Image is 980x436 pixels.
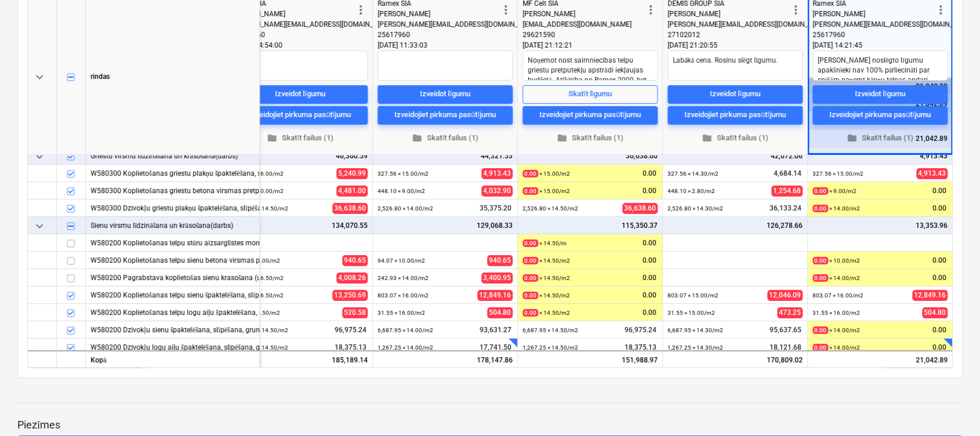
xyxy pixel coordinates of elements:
[623,343,658,353] span: 18,375.13
[789,3,803,17] span: more_vert
[32,70,46,84] span: keyboard_arrow_down
[378,106,513,124] button: Izveidojiet pirkuma pasūtījumu
[855,88,905,101] div: Izveidot līgumu
[499,3,513,17] span: more_vert
[275,88,325,101] div: Izveidot līgumu
[378,147,513,165] div: 44,321.53
[812,326,860,334] small: × 14.00 / m2
[667,129,803,147] button: Skatīt failus (1)
[90,165,255,181] div: W580300 Koplietošanas griestu plakņu špaktelēšana, slīpēšana, gruntēšana, krāsošana 2 kārtās
[922,307,948,318] span: 504.80
[518,350,663,368] div: 151,988.97
[808,350,953,368] div: 21,042.89
[267,133,277,143] span: folder
[916,168,948,179] span: 4,913.43
[17,418,963,432] p: Piezīmes
[847,133,857,143] span: folder
[342,255,368,266] span: 940.65
[233,129,368,147] button: Skatīt failus (1)
[641,169,658,179] span: 0.00
[90,234,255,251] div: W580200 Koplietošanas telpu stūru aizsarglīstes montāža
[233,205,288,212] small: 2,526.80 × 14.50 / m2
[667,50,803,81] textarea: Labākā cena. Rosinu slēgt līgumu.
[522,147,658,165] div: 36,638.60
[233,30,354,40] div: 25617960
[667,147,803,165] div: 42,072.06
[667,344,723,351] small: 1,267.25 × 14.30 / m2
[522,239,567,247] small: × 14.50 / m
[228,350,373,368] div: 185,189.14
[90,147,255,164] div: Griestu virsmu līdzināšana un krāsošana(darbs)
[522,309,570,317] small: × 14.50 / m2
[667,217,803,234] div: 126,278.66
[812,9,934,19] div: [PERSON_NAME]
[931,273,948,283] span: 0.00
[522,85,658,103] button: Skatīt līgumu
[342,307,368,318] span: 520.58
[812,129,948,147] button: Skatīt failus (1)
[32,150,46,163] span: keyboard_arrow_down
[522,205,578,212] small: 2,526.80 × 14.50 / m2
[817,131,943,144] span: Skatīt failus (1)
[768,325,803,335] span: 95,637.65
[233,9,354,19] div: [PERSON_NAME]
[90,182,255,199] div: W580300 Koplietošanas griestu betona virsmas pretputekļu pārklāšana (saimniecības un tehniskās te...
[249,108,351,122] div: Izveidojiet pirkuma pasūtījumu
[812,106,948,124] button: Izveidojiet pirkuma pasūtījumu
[378,327,433,333] small: 6,687.95 × 14.00 / m2
[522,106,658,124] button: Izveidojiet pirkuma pasūtījumu
[812,344,860,351] small: × 14.00 / m2
[667,327,723,333] small: 6,687.95 × 14.30 / m2
[378,310,425,316] small: 31.55 × 16.00 / m2
[641,256,658,266] span: 0.00
[931,204,948,213] span: 0.00
[233,20,394,28] span: [PERSON_NAME][EMAIL_ADDRESS][DOMAIN_NAME]
[90,286,255,303] div: W580200 Koplietošanas telpu sienu špaktelēšana, slīpēšana, gruntēšana un krāsošana ar tonētu krās...
[522,9,644,19] div: [PERSON_NAME]
[667,170,718,177] small: 327.56 × 14.30 / m2
[812,40,948,50] div: [DATE] 14:21:45
[420,88,470,101] div: Izveidot līgumu
[237,131,363,144] span: Skatīt failus (1)
[684,108,786,122] div: Izveidojiet pirkuma pasūtījumu
[477,290,513,301] span: 12,849.16
[522,327,578,333] small: 6,687.95 × 14.50 / m2
[812,257,860,264] small: × 10.00 / m2
[812,205,860,212] small: × 14.00 / m2
[336,272,368,284] span: 4,008.26
[481,168,513,179] span: 4,913.43
[812,85,948,103] button: Izveidot līgumu
[378,20,539,28] span: [PERSON_NAME][EMAIL_ADDRESS][DOMAIN_NAME]
[522,129,658,147] button: Skatīt failus (1)
[233,85,368,103] button: Izveidot līgumu
[812,20,974,28] span: [PERSON_NAME][EMAIL_ADDRESS][DOMAIN_NAME]
[522,30,644,40] div: 29621590
[378,344,433,351] small: 1,267.25 × 14.00 / m2
[667,9,789,19] div: [PERSON_NAME]
[382,131,508,144] span: Skatīt failus (1)
[478,325,513,335] span: 93,631.27
[354,3,368,17] span: more_vert
[378,129,513,147] button: Skatīt failus (1)
[378,85,513,103] button: Izveidot līgumu
[931,343,948,353] span: 0.00
[623,325,658,335] span: 96,975.24
[702,133,712,143] span: folder
[812,50,948,81] textarea: [PERSON_NAME] noslēgto līgumu apakšnieki nav 100% pārliecināti par spējām paņemt kāpņu telpas apd...
[394,108,496,122] div: Izveidojiet pirkuma pasūtījumu
[667,40,803,50] div: [DATE] 21:20:55
[568,88,612,101] div: Skatīt līgumu
[663,350,808,368] div: 170,809.02
[378,292,429,299] small: 803.07 × 16.00 / m2
[522,292,570,299] small: × 14.50 / m2
[233,344,288,351] small: 1,267.25 × 14.50 / m2
[812,170,863,177] small: 327.56 × 15.00 / m2
[931,186,948,196] span: 0.00
[667,188,715,194] small: 448.10 × 2.80 / m2
[86,350,260,368] div: Kopā
[233,327,288,333] small: 6,687.95 × 14.50 / m2
[812,217,948,234] div: 13,353.96
[333,325,368,335] span: 96,975.24
[336,168,368,179] span: 5,240.99
[90,339,255,355] div: W580200 Dzīvokļu logu aiļu špaktelēšana, slīpēšana, gruntēšana, krāsošana 2 kārtās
